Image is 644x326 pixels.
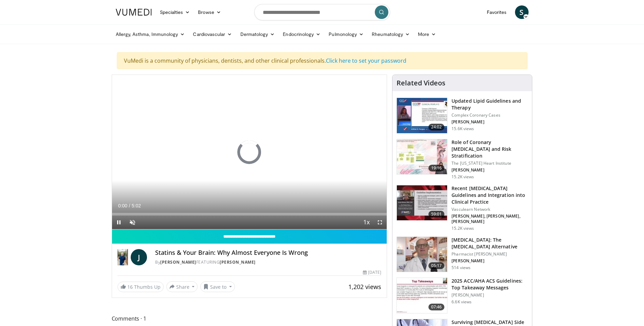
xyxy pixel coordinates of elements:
[127,284,133,290] span: 16
[397,237,447,272] img: ce9609b9-a9bf-4b08-84dd-8eeb8ab29fc6.150x105_q85_crop-smart_upscale.jpg
[452,226,474,231] p: 15.2K views
[117,249,128,265] img: Dr. Jordan Rennicke
[189,27,236,41] a: Cardiovascular
[126,216,139,229] button: Unmute
[116,9,152,16] img: VuMedi Logo
[414,27,440,41] a: More
[397,98,447,133] img: 77f671eb-9394-4acc-bc78-a9f077f94e00.150x105_q85_crop-smart_upscale.jpg
[200,281,235,292] button: Save to
[254,4,390,20] input: Search topics, interventions
[452,161,528,166] p: The [US_STATE] Heart Institute
[117,52,528,69] div: VuMedi is a community of physicians, dentists, and other clinical professionals.
[515,5,529,19] a: S
[397,278,528,313] a: 07:46 2025 ACC/AHA ACS Guidelines: Top Takeaway Messages [PERSON_NAME] 6.6K views
[452,278,528,291] h3: 2025 ACC/AHA ACS Guidelines: Top Takeaway Messages
[452,113,528,118] p: Complex Coronary Cases
[279,27,325,41] a: Endocrinology
[360,216,373,229] button: Playback Rate
[428,262,445,269] span: 05:17
[348,283,381,291] span: 1,202 views
[452,299,472,305] p: 6.6K views
[112,216,126,229] button: Pause
[112,75,387,229] video-js: Video Player
[132,203,141,208] span: 5:02
[160,259,196,265] a: [PERSON_NAME]
[452,237,528,250] h3: [MEDICAL_DATA]: The [MEDICAL_DATA] Alternative
[452,292,528,298] p: [PERSON_NAME]
[452,265,471,270] p: 514 views
[118,203,127,208] span: 0:00
[452,258,528,264] p: [PERSON_NAME]
[112,213,387,216] div: Progress Bar
[397,237,528,272] a: 05:17 [MEDICAL_DATA]: The [MEDICAL_DATA] Alternative Pharmacist [PERSON_NAME] [PERSON_NAME] 514 v...
[155,249,381,257] h4: Statins & Your Brain: Why Almost Everyone Is Wrong
[325,27,368,41] a: Pulmonology
[397,98,528,134] a: 24:02 Updated Lipid Guidelines and Therapy Complex Coronary Cases [PERSON_NAME] 15.6K views
[452,185,528,205] h3: Recent [MEDICAL_DATA] Guidelines and Integration into Clinical Practice
[452,174,474,180] p: 15.2K views
[428,304,445,310] span: 07:46
[397,185,447,221] img: 87825f19-cf4c-4b91-bba1-ce218758c6bb.150x105_q85_crop-smart_upscale.jpg
[194,5,225,19] a: Browse
[155,259,381,265] div: By FEATURING
[117,282,164,292] a: 16 Thumbs Up
[129,203,130,208] span: /
[397,139,528,180] a: 19:16 Role of Coronary [MEDICAL_DATA] and Risk Stratification The [US_STATE] Heart Institute [PER...
[397,139,447,175] img: 1efa8c99-7b8a-4ab5-a569-1c219ae7bd2c.150x105_q85_crop-smart_upscale.jpg
[452,139,528,159] h3: Role of Coronary [MEDICAL_DATA] and Risk Stratification
[397,185,528,231] a: 59:01 Recent [MEDICAL_DATA] Guidelines and Integration into Clinical Practice Vasculearn Network ...
[452,126,474,131] p: 15.6K views
[326,57,406,64] a: Click here to set your password
[428,124,445,130] span: 24:02
[397,278,447,313] img: 369ac253-1227-4c00-b4e1-6e957fd240a8.150x105_q85_crop-smart_upscale.jpg
[452,251,528,257] p: Pharmacist [PERSON_NAME]
[428,165,445,171] span: 19:16
[156,5,194,19] a: Specialties
[452,119,528,125] p: [PERSON_NAME]
[428,211,445,218] span: 59:01
[483,5,511,19] a: Favorites
[452,213,528,224] p: [PERSON_NAME], [PERSON_NAME], [PERSON_NAME]
[363,269,381,276] div: [DATE]
[397,79,445,87] h4: Related Videos
[452,98,528,111] h3: Updated Lipid Guidelines and Therapy
[112,27,189,41] a: Allergy, Asthma, Immunology
[368,27,414,41] a: Rheumatology
[112,314,387,323] span: Comments 1
[166,281,198,292] button: Share
[452,167,528,173] p: [PERSON_NAME]
[220,259,256,265] a: [PERSON_NAME]
[373,216,387,229] button: Fullscreen
[131,249,147,265] a: J
[236,27,279,41] a: Dermatology
[452,207,528,212] p: Vasculearn Network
